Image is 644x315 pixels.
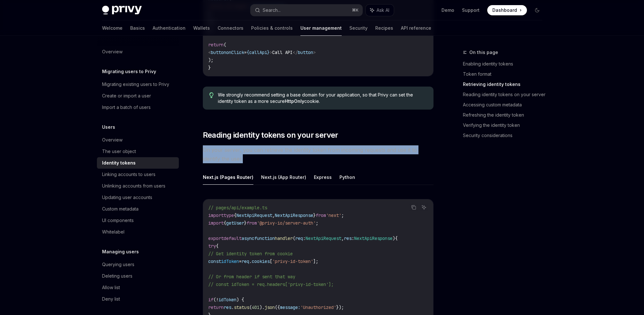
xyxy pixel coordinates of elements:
[97,282,179,293] a: Allow list
[236,212,272,218] span: NextApiRequest
[257,220,316,226] span: '@privy-io/server-auth'
[193,20,210,36] a: Wallets
[462,7,480,13] a: Support
[208,258,221,264] span: const
[216,243,219,249] span: {
[354,235,393,241] span: NextApiResponse
[249,304,252,310] span: (
[300,20,342,36] a: User management
[97,215,179,226] a: UI components
[441,7,454,13] a: Demo
[295,235,303,241] span: req
[341,235,344,241] span: ,
[102,295,120,303] div: Deny list
[265,304,275,310] span: json
[303,235,306,241] span: :
[339,170,355,185] button: Python
[218,20,243,36] a: Connectors
[102,104,151,111] div: Import a batch of users
[208,304,224,310] span: return
[349,20,368,36] a: Security
[102,205,139,213] div: Custom metadata
[242,258,249,264] span: req
[102,284,120,291] div: Allow list
[306,235,341,241] span: NextApiRequest
[102,159,136,167] div: Identity tokens
[102,6,142,15] img: dark logo
[97,102,179,113] a: Import a batch of users
[272,258,313,264] span: 'privy-id-token'
[97,293,179,305] a: Deny list
[208,235,224,241] span: export
[102,248,139,256] h5: Managing users
[102,171,155,178] div: Linking accounts to users
[102,194,152,201] div: Updating user accounts
[208,42,224,48] span: return
[239,258,242,264] span: =
[208,281,334,287] span: // const idToken = req.headers['privy-id-token'];
[97,226,179,238] a: Whitelabel
[377,7,389,13] span: Ask AI
[219,297,236,303] span: idToken
[97,146,179,157] a: The user object
[401,20,431,36] a: API reference
[203,170,253,185] button: Next.js (Pages Router)
[272,50,293,55] span: Call API
[213,297,216,303] span: (
[102,136,123,144] div: Overview
[249,50,267,55] span: callApi
[224,304,231,310] span: res
[102,81,169,88] div: Migrating existing users to Privy
[316,220,318,226] span: ;
[153,20,186,36] a: Authentication
[254,235,275,241] span: function
[316,212,326,218] span: from
[224,42,226,48] span: (
[97,259,179,270] a: Querying users
[97,203,179,215] a: Custom metadata
[224,235,242,241] span: default
[293,235,295,241] span: (
[252,258,270,264] span: cookies
[244,50,247,55] span: =
[492,7,517,13] span: Dashboard
[102,182,165,190] div: Unlinking accounts from users
[208,65,211,71] span: }
[208,212,224,218] span: import
[375,20,393,36] a: Recipes
[130,20,145,36] a: Basics
[102,148,136,155] div: The user object
[259,304,265,310] span: ).
[344,235,352,241] span: res
[102,92,151,100] div: Create or import a user
[275,304,280,310] span: ({
[275,212,313,218] span: NextApiResponse
[463,79,547,89] a: Retrieving identity tokens
[102,123,115,131] h5: Users
[102,20,123,36] a: Welcome
[97,180,179,192] a: Unlinking accounts from users
[102,217,134,224] div: UI components
[395,235,398,241] span: {
[313,50,316,55] span: >
[298,50,313,55] span: button
[97,46,179,58] a: Overview
[102,228,124,236] div: Whitelabel
[97,192,179,203] a: Updating user accounts
[249,258,252,264] span: .
[463,130,547,141] a: Security considerations
[97,157,179,169] a: Identity tokens
[267,50,270,55] span: }
[250,4,362,16] button: Search...⌘K
[226,220,244,226] span: getUser
[102,68,156,75] h5: Migrating users to Privy
[231,304,234,310] span: .
[420,203,428,211] button: Ask AI
[224,212,234,218] span: type
[208,50,211,55] span: <
[293,50,298,55] span: </
[463,100,547,110] a: Accessing custom metadata
[313,258,318,264] span: ];
[208,243,216,249] span: try
[463,89,547,100] a: Reading identity tokens on your server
